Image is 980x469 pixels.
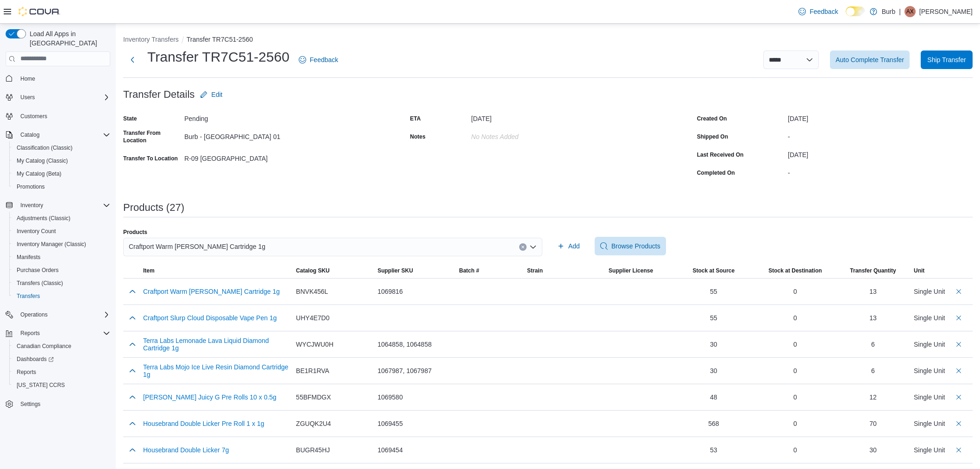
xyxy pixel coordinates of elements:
div: 1069454 [377,445,452,455]
a: Reports [13,367,40,378]
button: Reports [9,366,114,379]
h3: Products (27) [123,202,184,213]
span: Home [17,73,110,84]
button: Reports [2,327,114,340]
span: Add [568,241,580,251]
button: My Catalog (Beta) [9,167,114,180]
span: Reports [13,367,110,378]
button: Edit [196,85,226,104]
span: Manifests [13,252,110,263]
span: Canadian Compliance [17,342,71,350]
button: Transfers [9,290,114,303]
a: Customers [17,111,51,122]
div: BUGR45HJ [296,445,370,455]
span: Classification (Classic) [13,142,110,153]
button: Canadian Compliance [9,340,114,353]
div: 70 [869,419,877,428]
span: Auto Complete Transfer [836,55,904,64]
button: Transfers (Classic) [9,277,114,290]
span: Supplier License [609,267,653,274]
span: Stock at Destination [768,267,822,274]
button: Inventory Count [9,225,114,238]
div: BE1R1RVA [296,366,370,375]
div: Single Unit [914,313,945,323]
a: Inventory Count [13,226,60,237]
button: Delete count [953,312,964,323]
label: Transfer From Location [123,129,181,144]
button: [PERSON_NAME] Juicy G Pre Rolls 10 x 0.5g [143,393,276,401]
div: - [788,165,973,177]
a: Dashboards [13,354,57,365]
button: Adjustments (Classic) [9,212,114,225]
label: Products [123,228,147,236]
label: Completed On [697,169,735,177]
div: UHY4E7D0 [296,313,370,323]
div: BNVK456L [296,287,370,296]
span: Operations [20,311,48,318]
button: Classification (Classic) [9,141,114,154]
div: 53 [677,445,751,455]
div: 30 [677,340,751,349]
div: 0 [758,419,832,428]
button: Catalog [2,128,114,141]
span: Home [20,75,35,82]
button: Delete count [953,392,964,403]
span: My Catalog (Classic) [17,157,68,165]
span: Users [17,92,110,103]
span: Manifests [17,254,40,261]
button: Strain [523,263,605,278]
span: Transfers (Classic) [17,279,63,287]
h1: Transfer TR7C51-2560 [147,48,289,66]
div: No Notes added [471,129,595,140]
span: Ship Transfer [927,55,966,64]
label: Created On [697,115,727,122]
button: Customers [2,109,114,123]
span: My Catalog (Beta) [13,168,110,179]
span: Load All Apps in [GEOGRAPHIC_DATA] [26,29,110,48]
span: Edit [211,90,222,99]
span: Catalog [17,129,110,140]
div: 1067987, 1067987 [377,366,452,375]
div: Single Unit [914,419,945,428]
button: Stock at Source [673,263,754,278]
div: Pending [184,111,308,122]
div: 30 [677,366,751,375]
span: My Catalog (Classic) [13,155,110,166]
button: Inventory [2,199,114,212]
a: Home [17,73,39,84]
div: Single Unit [914,445,945,455]
nav: Complex example [6,68,110,435]
span: Dashboards [17,355,54,363]
span: My Catalog (Beta) [17,170,62,177]
a: Transfers (Classic) [13,278,67,289]
span: Customers [20,113,47,120]
button: Promotions [9,180,114,193]
a: Canadian Compliance [13,341,75,352]
div: WYCJWU0H [296,340,370,349]
span: [US_STATE] CCRS [17,381,65,389]
div: Single Unit [914,340,945,349]
button: Settings [2,397,114,411]
label: Notes [410,133,425,140]
span: Item [143,267,155,274]
div: 55 [677,313,751,323]
span: Canadian Compliance [13,341,110,352]
button: Open list of options [529,243,537,251]
label: Transfer To Location [123,155,178,162]
a: Feedback [295,51,342,69]
div: 1069455 [377,419,452,428]
span: Strain [527,267,543,274]
label: Shipped On [697,133,728,140]
div: 0 [758,445,832,455]
a: Transfers [13,291,44,302]
button: Item [139,263,292,278]
span: Batch # [459,267,479,274]
div: ZGUQK2U4 [296,419,370,428]
button: Inventory [17,200,47,211]
span: Transfer Quantity [850,267,896,274]
h3: Transfer Details [123,89,195,100]
a: Feedback [795,2,842,21]
button: Terra Labs Lemonade Lava Liquid Diamond Cartridge 1g [143,337,289,352]
span: Washington CCRS [13,380,110,391]
span: Inventory Manager (Classic) [13,239,110,250]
